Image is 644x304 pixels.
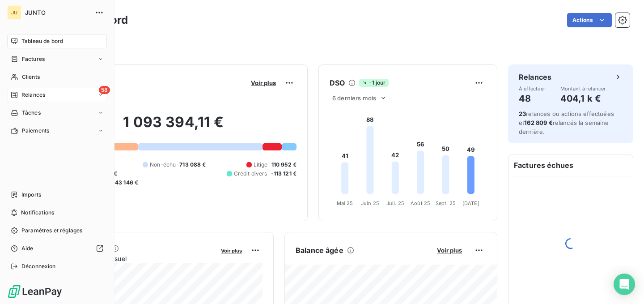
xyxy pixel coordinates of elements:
button: Voir plus [248,79,279,87]
span: Non-échu [150,161,176,169]
span: JUNTO [25,9,89,16]
tspan: Juin 25 [361,200,379,206]
span: 110 952 € [271,161,297,169]
tspan: Août 25 [411,200,430,206]
h6: Relances [519,72,551,82]
span: Relances [21,91,45,99]
h4: 404,1 k € [560,91,606,106]
span: Montant à relancer [560,86,606,91]
div: Open Intercom Messenger [614,274,635,295]
button: Voir plus [218,246,245,254]
span: -43 146 € [112,179,138,187]
tspan: Mai 25 [337,200,353,206]
h2: 1 093 394,11 € [51,113,297,140]
h6: DSO [330,77,345,88]
span: Imports [21,191,41,199]
span: Chiffre d'affaires mensuel [51,254,215,263]
span: Voir plus [437,247,462,254]
span: 58 [99,86,110,94]
span: 162 809 € [524,119,552,126]
span: Aide [21,244,34,253]
span: -1 jour [359,79,388,87]
button: Voir plus [434,246,465,254]
a: Aide [7,241,107,256]
span: Paiements [22,127,49,135]
span: relances ou actions effectuées et relancés la semaine dernière. [519,110,614,135]
span: Factures [22,55,45,63]
span: Crédit divers [234,170,267,178]
span: 6 derniers mois [332,94,376,102]
img: Logo LeanPay [7,284,63,299]
span: Tableau de bord [21,37,63,45]
h6: Factures échues [508,154,633,176]
span: À effectuer [519,86,546,91]
h4: 48 [519,91,546,106]
button: Actions [567,13,612,27]
span: Voir plus [251,79,276,86]
tspan: Juil. 25 [386,200,404,206]
tspan: Sept. 25 [436,200,456,206]
span: Paramètres et réglages [21,227,82,235]
span: -113 121 € [271,170,297,178]
span: Déconnexion [21,262,56,270]
span: Tâches [22,109,41,117]
tspan: [DATE] [462,200,479,206]
span: Litige [254,161,268,169]
div: JU [7,5,21,20]
span: Voir plus [221,248,242,254]
h6: Balance âgée [296,245,343,256]
span: Notifications [21,209,54,217]
span: Clients [22,73,40,81]
span: 713 088 € [179,161,206,169]
span: 23 [519,110,526,117]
